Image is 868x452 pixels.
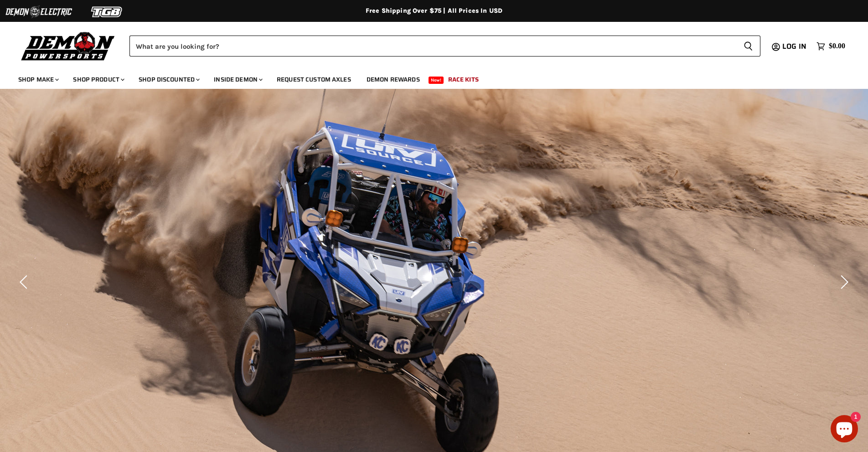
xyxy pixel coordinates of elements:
img: Demon Electric Logo 2 [5,3,73,21]
button: Previous [16,273,34,291]
img: Demon Powersports [18,30,118,62]
span: New! [429,77,444,84]
a: Shop Make [11,70,64,89]
button: Search [736,36,760,56]
a: Race Kits [441,70,486,89]
div: Free Shipping Over $75 | All Prices In USD [69,7,799,15]
ul: Main menu [11,67,843,89]
span: Log in [782,41,806,52]
a: Demon Rewards [360,70,427,89]
form: Product [129,36,760,56]
a: Inside Demon [207,70,268,89]
a: Request Custom Axles [270,70,358,89]
a: Shop Discounted [132,70,205,89]
a: $0.00 [812,40,850,53]
inbox-online-store-chat: Shopify online store chat [828,415,861,445]
img: TGB Logo 2 [73,3,141,21]
a: Shop Product [66,70,130,89]
a: Log in [778,42,812,51]
button: Next [834,273,852,291]
input: Search [129,36,736,56]
span: $0.00 [829,42,845,51]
